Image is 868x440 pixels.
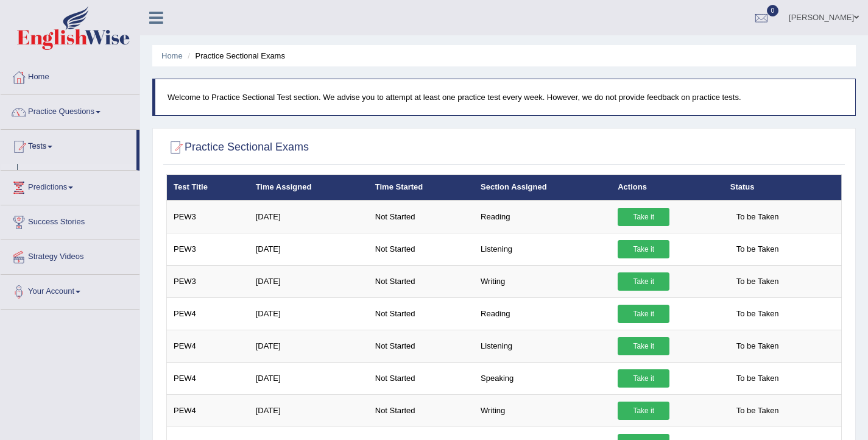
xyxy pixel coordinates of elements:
[167,330,249,362] td: PEW4
[618,369,669,388] a: Take it
[369,362,474,394] td: Not Started
[23,164,136,186] a: Take Practice Sectional Test
[167,362,249,394] td: PEW4
[618,402,669,420] a: Take it
[1,205,139,236] a: Success Stories
[474,394,611,427] td: Writing
[249,200,369,233] td: [DATE]
[1,95,139,126] a: Practice Questions
[369,233,474,265] td: Not Started
[1,171,139,201] a: Predictions
[369,297,474,330] td: Not Started
[1,60,139,91] a: Home
[1,275,139,305] a: Your Account
[474,233,611,265] td: Listening
[185,50,285,62] li: Practice Sectional Exams
[167,265,249,297] td: PEW3
[474,330,611,362] td: Listening
[1,130,136,160] a: Tests
[724,175,842,200] th: Status
[474,265,611,297] td: Writing
[474,362,611,394] td: Speaking
[618,208,669,226] a: Take it
[618,305,669,323] a: Take it
[369,330,474,362] td: Not Started
[611,175,723,200] th: Actions
[730,337,785,355] span: To be Taken
[730,402,785,420] span: To be Taken
[167,200,249,233] td: PEW3
[474,175,611,200] th: Section Assigned
[369,200,474,233] td: Not Started
[730,240,785,258] span: To be Taken
[168,91,843,103] p: Welcome to Practice Sectional Test section. We advise you to attempt at least one practice test e...
[167,297,249,330] td: PEW4
[167,233,249,265] td: PEW3
[618,240,669,258] a: Take it
[369,265,474,297] td: Not Started
[249,265,369,297] td: [DATE]
[730,305,785,323] span: To be Taken
[249,330,369,362] td: [DATE]
[474,200,611,233] td: Reading
[161,51,183,60] a: Home
[249,297,369,330] td: [DATE]
[249,394,369,427] td: [DATE]
[249,362,369,394] td: [DATE]
[249,175,369,200] th: Time Assigned
[167,394,249,427] td: PEW4
[1,240,139,271] a: Strategy Videos
[730,369,785,388] span: To be Taken
[767,5,779,16] span: 0
[249,233,369,265] td: [DATE]
[369,175,474,200] th: Time Started
[166,138,309,157] h2: Practice Sectional Exams
[730,272,785,291] span: To be Taken
[618,337,669,355] a: Take it
[474,297,611,330] td: Reading
[167,175,249,200] th: Test Title
[369,394,474,427] td: Not Started
[730,208,785,226] span: To be Taken
[618,272,669,291] a: Take it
